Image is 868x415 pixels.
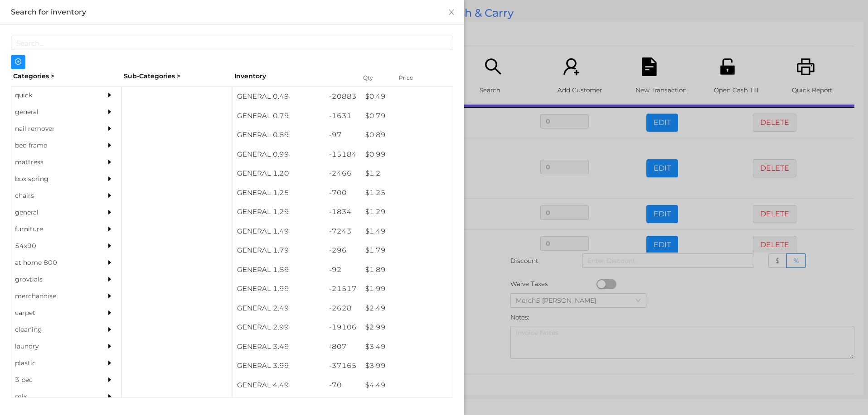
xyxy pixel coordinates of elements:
div: -15184 [325,145,361,164]
div: Qty [361,72,388,84]
div: chairs [11,187,94,204]
div: GENERAL 4.49 [233,376,325,395]
div: merchandise [11,288,94,305]
div: -20883 [325,87,361,106]
div: 3 pec [11,372,94,388]
i: icon: caret-right [107,226,113,232]
button: icon: plus-circle [11,55,25,69]
div: carpet [11,305,94,321]
div: $ 3.99 [361,356,453,376]
div: $ 1.79 [361,241,453,260]
div: quick [11,87,94,104]
div: GENERAL 0.49 [233,87,325,106]
div: $ 1.25 [361,183,453,203]
div: $ 1.29 [361,202,453,222]
div: -1834 [325,202,361,222]
div: -7243 [325,222,361,241]
div: 54x90 [11,238,94,254]
i: icon: caret-right [107,360,113,366]
div: general [11,204,94,221]
div: -70 [325,376,361,395]
div: GENERAL 1.25 [233,183,325,203]
div: -19106 [325,318,361,337]
i: icon: caret-right [107,343,113,349]
i: icon: caret-right [107,176,113,182]
div: $ 1.2 [361,164,453,183]
div: box spring [11,171,94,187]
div: at home 800 [11,254,94,271]
div: GENERAL 3.99 [233,356,325,376]
div: Price [397,72,433,84]
div: GENERAL 3.49 [233,337,325,357]
div: $ 0.79 [361,106,453,126]
div: -2628 [325,299,361,318]
div: $ 1.99 [361,279,453,299]
i: icon: caret-right [107,125,113,132]
div: plastic [11,355,94,372]
i: icon: caret-right [107,259,113,266]
i: icon: caret-right [107,310,113,316]
div: furniture [11,221,94,238]
div: mix [11,388,94,405]
div: $ 0.49 [361,87,453,106]
i: icon: caret-right [107,92,113,98]
div: $ 4.99 [361,395,453,414]
div: general [11,104,94,120]
div: GENERAL 1.49 [233,222,325,241]
div: -1631 [325,106,361,126]
div: $ 3.49 [361,337,453,357]
div: grovtials [11,271,94,288]
div: $ 2.99 [361,318,453,337]
div: GENERAL 1.89 [233,260,325,280]
div: laundry [11,338,94,355]
div: $ 0.89 [361,125,453,145]
i: icon: caret-right [107,159,113,165]
i: icon: caret-right [107,393,113,400]
i: icon: caret-right [107,276,113,282]
div: $ 1.49 [361,222,453,241]
div: -37165 [325,356,361,376]
i: icon: caret-right [107,243,113,249]
div: -700 [325,183,361,203]
div: Search for inventory [11,7,453,17]
div: GENERAL 1.20 [233,164,325,183]
div: $ 0.99 [361,145,453,164]
div: GENERAL 0.89 [233,125,325,145]
div: Sub-Categories > [121,69,232,83]
i: icon: caret-right [107,293,113,299]
div: GENERAL 1.79 [233,241,325,260]
i: icon: caret-right [107,209,113,215]
div: GENERAL 2.49 [233,299,325,318]
div: GENERAL 1.29 [233,202,325,222]
div: GENERAL 0.99 [233,145,325,164]
div: GENERAL 0.79 [233,106,325,126]
i: icon: caret-right [107,192,113,199]
input: Search... [11,36,453,50]
div: -2466 [325,164,361,183]
i: icon: caret-right [107,326,113,333]
div: nail remover [11,120,94,137]
div: GENERAL 1.99 [233,279,325,299]
div: Categories > [11,69,121,83]
div: -807 [325,337,361,357]
div: GENERAL 2.99 [233,318,325,337]
div: $ 1.89 [361,260,453,280]
i: icon: caret-right [107,109,113,115]
div: -21517 [325,279,361,299]
div: Inventory [234,72,352,81]
div: bed frame [11,137,94,154]
i: icon: caret-right [107,142,113,148]
div: cleaning [11,321,94,338]
i: icon: caret-right [107,377,113,383]
i: icon: close [448,9,455,16]
div: $ 4.49 [361,376,453,395]
div: -92 [325,260,361,280]
div: GENERAL 4.99 [233,395,325,414]
div: -296 [325,241,361,260]
div: $ 2.49 [361,299,453,318]
div: mattress [11,154,94,171]
div: -97 [325,125,361,145]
